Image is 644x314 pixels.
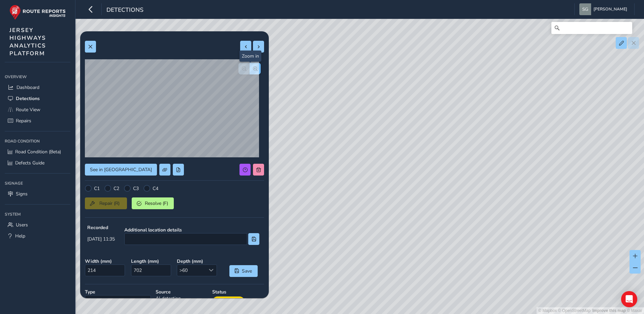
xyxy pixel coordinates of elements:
span: >60 [177,265,205,276]
span: Resolve (F) [144,200,169,207]
span: Detections [16,95,40,102]
label: C4 [153,185,158,192]
a: Defects Guide [5,157,70,168]
span: Save [241,268,253,274]
a: Help [5,230,70,242]
div: System [5,209,70,219]
label: C1 [94,185,100,192]
button: Save [229,265,258,277]
span: See in [GEOGRAPHIC_DATA] [90,166,152,173]
div: Select a type [139,295,151,307]
strong: Type [85,289,151,295]
span: Repairs [16,118,31,124]
span: Detections [106,6,143,15]
a: Detections [5,93,70,104]
a: Repairs [5,115,70,126]
input: Search [551,22,632,34]
a: Signs [5,188,70,199]
label: C3 [133,185,139,192]
strong: Additional location details [124,227,259,233]
button: See in Route View [85,164,157,176]
div: Road Condition [5,136,70,146]
label: C2 [114,185,119,192]
img: rr logo [9,5,66,20]
strong: Depth ( mm ) [177,258,218,264]
span: [DATE] 11:35 [87,236,115,242]
strong: Source [156,289,207,295]
strong: Status [212,289,264,295]
strong: Width ( mm ) [85,258,126,264]
span: Dashboard [17,84,39,91]
span: Help [15,233,25,239]
div: Overview [5,72,70,82]
span: Repair [222,298,235,305]
button: Resolve (F) [132,197,174,209]
a: Road Condition (Beta) [5,146,70,157]
a: Users [5,219,70,230]
div: Signage [5,178,70,188]
span: Route View [16,106,40,113]
a: Route View [5,104,70,115]
a: Dashboard [5,82,70,93]
strong: Length ( mm ) [131,258,172,264]
span: Select a type [85,295,139,307]
img: diamond-layout [579,3,591,15]
button: [PERSON_NAME] [579,3,630,15]
div: AI detection [153,286,210,310]
span: Signs [16,191,28,197]
strong: Recorded [87,224,115,231]
div: Open Intercom Messenger [621,291,637,307]
span: Users [16,222,28,228]
span: Road Condition (Beta) [15,149,61,155]
span: [PERSON_NAME] [593,3,627,15]
span: Defects Guide [15,160,44,166]
span: JERSEY HIGHWAYS ANALYTICS PLATFORM [9,26,46,57]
